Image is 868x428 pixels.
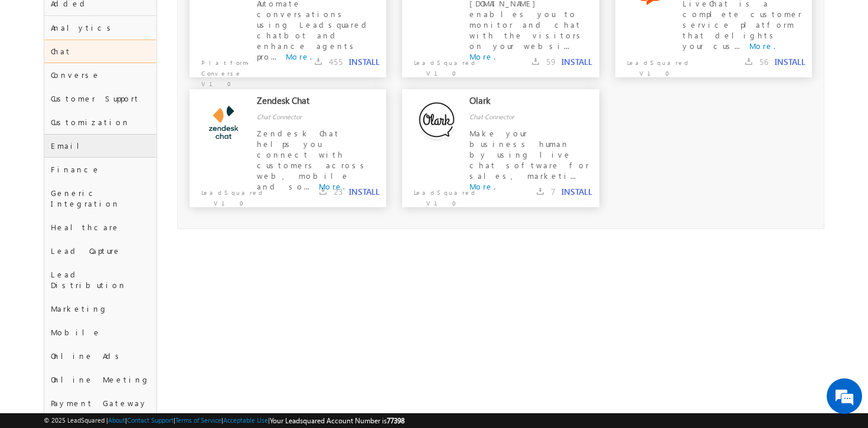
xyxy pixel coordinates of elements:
div: Chat [44,40,156,63]
button: INSTALL [349,57,380,67]
div: Customer Support [44,87,156,110]
div: Online Meeting [44,368,156,391]
button: INSTALL [775,57,805,67]
div: Online Ads [44,344,156,368]
p: Platform-Converse V1.0 [190,51,269,89]
img: d_60004797649_company_0_60004797649 [20,62,50,77]
div: Minimize live chat window [194,6,222,34]
span: 7 [551,186,556,197]
span: 56 [759,56,769,67]
p: LeadSquared V1.0 [402,51,481,79]
a: Contact Support [127,416,174,424]
span: 77398 [387,416,404,425]
p: LeadSquared V1.0 [190,181,269,208]
div: Marketing [44,297,156,321]
div: Customization [44,110,156,134]
button: INSTALL [562,187,592,197]
span: 59 [546,56,556,67]
div: Email [44,134,156,158]
div: Mobile [44,321,156,344]
img: Alternate Logo [198,97,249,148]
div: Chat with us now [61,62,198,77]
img: downloads [319,188,327,195]
img: downloads [532,58,539,65]
div: Lead Capture [44,239,156,263]
span: Zendesk Chat helps you connect with customers across web, mobile and so... [257,128,368,191]
p: LeadSquared V1.0 [615,51,694,79]
div: Payment Gateway [44,391,156,415]
p: LeadSquared V1.0 [402,181,481,208]
span: 23 [334,186,343,197]
div: Healthcare [44,215,156,239]
div: Analytics [44,16,156,40]
span: © 2025 LeadSquared | | | | | [44,415,404,426]
div: Olark [469,95,572,112]
a: More. [749,41,775,51]
button: INSTALL [349,187,380,197]
div: Lead Distribution [44,263,156,297]
a: Acceptable Use [223,416,268,424]
a: Terms of Service [175,416,221,424]
em: Start Chat [161,336,214,352]
div: Zendesk Chat [257,95,360,112]
div: Finance [44,158,156,181]
img: downloads [745,58,752,65]
img: downloads [315,58,322,65]
div: Generic Integration [44,181,156,215]
span: Make your business human by using live chat software for sales, marketi... [469,128,589,181]
img: downloads [537,188,544,195]
span: 455 [329,56,343,67]
img: Alternate Logo [412,97,462,148]
button: INSTALL [562,57,592,67]
span: Your Leadsquared Account Number is [270,416,404,425]
a: About [108,416,125,424]
div: Converse [44,63,156,87]
textarea: Type your message and hit 'Enter' [15,109,216,326]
